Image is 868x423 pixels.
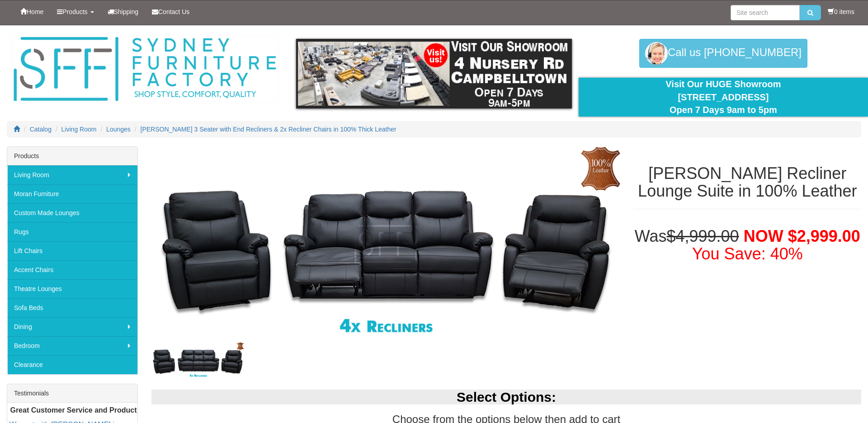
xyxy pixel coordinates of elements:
[30,126,52,133] a: Catalog
[7,222,137,241] a: Rugs
[7,279,137,298] a: Theatre Lounges
[744,227,860,245] span: NOW $2,999.00
[7,336,137,355] a: Bedroom
[27,8,43,15] span: Home
[7,147,137,165] div: Products
[7,203,137,222] a: Custom Made Lounges
[7,317,137,336] a: Dining
[585,78,861,117] div: Visit Our HUGE Showroom [STREET_ADDRESS] Open 7 Days 9am to 5pm
[106,126,131,133] a: Lounges
[62,8,87,15] span: Products
[7,298,137,317] a: Sofa Beds
[692,244,803,263] font: You Save: 40%
[731,5,800,20] input: Site search
[634,227,861,263] h1: Was
[50,0,100,23] a: Products
[114,8,139,15] span: Shipping
[7,260,137,279] a: Accent Chairs
[296,39,572,108] img: showroom.gif
[10,406,137,414] b: Great Customer Service and Product
[828,7,854,16] li: 0 items
[7,241,137,260] a: Lift Chairs
[141,126,396,133] a: [PERSON_NAME] 3 Seater with End Recliners & 2x Recliner Chairs in 100% Thick Leather
[634,164,861,200] h1: [PERSON_NAME] Recliner Lounge Suite in 100% Leather
[7,384,137,403] div: Testimonials
[9,34,280,104] img: Sydney Furniture Factory
[61,126,97,133] a: Living Room
[101,0,146,23] a: Shipping
[158,8,189,15] span: Contact Us
[145,0,196,23] a: Contact Us
[7,184,137,203] a: Moran Furniture
[7,165,137,184] a: Living Room
[14,0,50,23] a: Home
[7,355,137,374] a: Clearance
[457,390,556,404] b: Select Options:
[666,227,739,245] del: $4,999.00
